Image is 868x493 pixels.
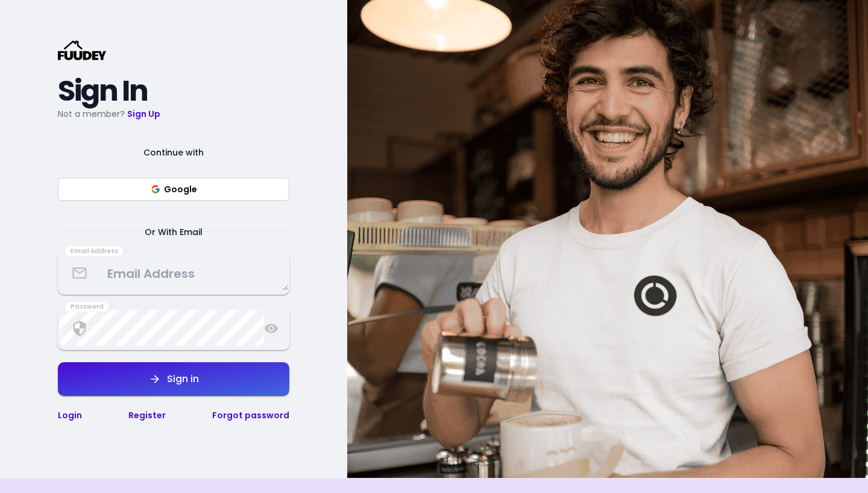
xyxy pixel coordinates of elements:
a: Sign Up [127,108,160,120]
h2: Sign In [58,80,289,102]
button: Sign in [58,362,289,396]
a: Register [128,409,166,421]
button: Google [58,178,289,201]
div: Email Address [66,246,123,256]
a: Login [58,409,82,421]
p: Not a member? [58,107,289,121]
div: Sign in [161,374,199,384]
div: Password [66,302,108,312]
span: Or With Email [130,225,217,239]
svg: {/* Added fill="currentColor" here */} {/* This rectangle defines the background. Its explicit fi... [58,40,106,60]
a: Forgot password [212,409,289,421]
span: Continue with [129,145,218,160]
